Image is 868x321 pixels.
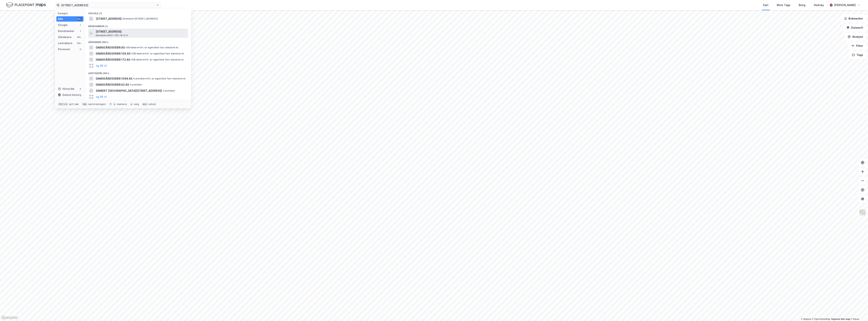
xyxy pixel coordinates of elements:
[834,3,856,7] div: [PERSON_NAME]
[69,103,79,106] div: nytt søk
[163,89,175,92] span: Leietaker
[131,58,184,61] span: Gårdeiere • Utl. av egen/leid fast eiendom el.
[88,103,106,106] div: neste kategori
[133,77,186,80] span: Leietaker • Utl. av egen/leid fast eiendom el.
[148,103,156,106] div: avbryt
[133,77,134,80] span: •
[85,38,191,45] div: Gårdeiere (99+)
[777,3,791,7] div: Mine Tags
[58,12,83,15] div: Kategori
[96,16,122,21] span: [STREET_ADDRESS]
[96,45,125,50] span: DAMSGÅRDSVEIEN AS
[96,88,162,93] span: SAMEIET [GEOGRAPHIC_DATA][STREET_ADDRESS]
[801,318,811,320] a: Mapbox
[96,82,129,87] span: DAMSGÅRDSVEIEN 82 AS
[131,52,132,55] span: •
[58,87,74,91] div: Historikk
[130,83,131,86] span: •
[85,22,191,29] div: Eiendommer (1)
[859,209,866,216] img: Z
[96,76,132,81] span: DAMSGÅRDSVEIEN 109A AS
[130,83,142,86] span: Leietaker
[77,42,82,45] div: 99+
[79,30,82,33] div: 1
[82,102,87,106] div: tab
[58,41,72,45] div: Leietakere
[163,89,164,92] span: •
[849,303,868,321] iframe: Chat Widget
[131,52,185,55] span: Gårdeiere • Utl. av egen/leid fast eiendom el.
[58,23,68,27] div: Google
[96,63,107,68] button: og 96 til
[6,2,46,8] img: logo.f888ab2527a4732fd821a326f86c7f29.svg
[58,47,70,52] div: Personer
[831,318,850,320] a: Improve this map
[96,95,107,99] button: og 96 til
[763,3,769,7] div: Kart
[96,51,130,56] span: DAMSGÅRDSVEIEN 106 AS
[131,58,132,61] span: •
[79,87,82,90] div: 0
[62,93,81,97] div: Delete history
[125,46,127,49] span: •
[58,35,72,39] div: Gårdeiere
[1,316,18,320] a: Mapbox homepage
[96,29,187,34] span: [STREET_ADDRESS]
[85,69,191,76] div: Leietakere (99+)
[58,17,63,21] div: Alle
[58,29,74,33] div: Eiendommer
[58,102,68,106] div: Ctrl + k
[77,36,82,39] div: 99+
[845,33,866,41] button: Analyse
[79,48,82,51] div: 0
[96,57,130,62] span: DAMSGÅRDSVEIEN 172 AS
[812,318,831,320] a: OpenStreetMap
[134,103,139,106] div: velg
[849,51,866,59] button: Tags
[122,17,123,20] span: •
[841,15,866,22] button: Bokmerker
[799,3,806,7] div: Bolig
[843,24,866,31] button: Datasett
[79,23,82,27] div: 1
[85,9,191,16] div: Google (1)
[125,46,179,49] span: Gårdeiere • Utl. av egen/leid fast eiendom el.
[77,17,82,20] div: 99+
[848,42,866,50] button: Filter
[117,103,127,106] div: markere
[142,102,148,106] div: esc
[849,303,868,321] div: Kontrollprogram for chat
[814,3,824,7] div: Verktøy
[60,2,156,8] input: Søk på adresse, matrikkel, gårdeiere, leietakere eller personer
[122,17,158,20] span: Eiendom • [STREET_ADDRESS]
[96,34,128,37] span: Eiendom • 4601-155-18-0-0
